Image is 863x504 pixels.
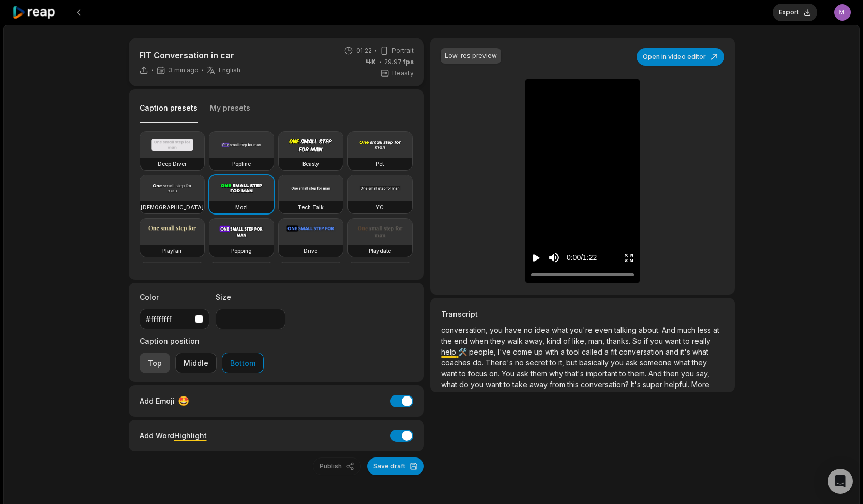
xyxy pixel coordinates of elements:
[392,46,414,55] span: Portrait
[683,337,692,345] span: to
[570,326,595,334] span: you're
[441,326,490,334] span: conversation,
[563,337,572,345] span: of
[529,380,550,389] span: away
[619,347,665,356] span: conversation
[550,358,558,367] span: to
[302,160,319,168] h3: Beasty
[486,358,515,367] span: There's
[139,49,240,62] p: FIT Conversation in car
[643,380,664,389] span: super
[677,326,698,334] span: much
[313,457,361,475] button: Publish
[611,358,626,367] span: you
[545,347,561,356] span: with
[691,380,709,389] span: More
[640,358,674,367] span: someone
[473,358,486,367] span: do.
[582,347,604,356] span: called
[639,326,662,334] span: about.
[525,337,547,345] span: away,
[526,358,550,367] span: secret
[219,66,240,74] span: English
[692,358,707,367] span: they
[505,326,524,334] span: have
[298,203,324,211] h3: Tech Talk
[175,353,217,373] button: Middle
[631,380,643,389] span: It's
[140,292,209,302] label: Color
[146,314,191,325] div: #ffffffff
[607,337,632,345] span: thanks.
[232,160,251,168] h3: Popline
[367,457,424,475] button: Save draft
[531,369,549,378] span: them
[369,247,391,255] h3: Playdate
[504,380,512,389] span: to
[498,347,513,356] span: I've
[231,247,252,255] h3: Popping
[561,347,567,356] span: a
[698,326,713,334] span: less
[216,292,285,302] label: Size
[174,431,207,440] span: Highlight
[441,369,459,378] span: want
[441,337,454,345] span: the
[662,326,677,334] span: And
[581,380,631,389] span: conversation?
[624,248,634,267] button: Enter Fullscreen
[632,337,644,345] span: So
[162,247,182,255] h3: Playfair
[141,203,204,211] h3: [DEMOGRAPHIC_DATA]
[586,369,619,378] span: important
[490,337,507,345] span: they
[558,358,566,367] span: it,
[441,325,723,390] p: 😟 🤔 🚗 🚗 ✅ 🎺 🤷‍♂️ 🛠️ 📄
[664,380,691,389] span: helpful.
[441,309,723,319] h3: Transcript
[692,347,708,356] span: what
[619,369,628,378] span: to
[459,380,471,389] span: do
[210,103,250,123] button: My presets
[140,335,264,346] label: Caption position
[158,160,187,168] h3: Deep Diver
[674,358,692,367] span: what
[828,469,853,494] div: Open Intercom Messenger
[459,369,468,378] span: to
[304,247,317,255] h3: Drive
[140,395,175,406] span: Add Emoji
[140,429,207,442] div: Add Word
[489,369,502,378] span: on.
[604,347,611,356] span: a
[469,347,498,356] span: people,
[552,326,570,334] span: what
[550,380,567,389] span: from
[490,326,505,334] span: you
[650,337,665,345] span: you
[614,326,639,334] span: talking
[441,358,473,367] span: coaches
[773,4,817,21] button: Export
[611,347,619,356] span: fit
[524,326,535,334] span: no
[547,337,563,345] span: kind
[441,347,458,356] span: help
[222,353,264,373] button: Bottom
[644,337,650,345] span: if
[356,46,372,55] span: 01:22
[549,369,565,378] span: why
[565,369,586,378] span: that's
[572,337,588,345] span: like,
[579,358,611,367] span: basically
[648,369,664,378] span: And
[507,337,525,345] span: walk
[665,347,680,356] span: and
[517,369,531,378] span: ask
[471,380,486,389] span: you
[548,251,561,264] button: Mute sound
[534,347,545,356] span: up
[692,337,710,345] span: really
[512,380,529,389] span: take
[513,347,534,356] span: come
